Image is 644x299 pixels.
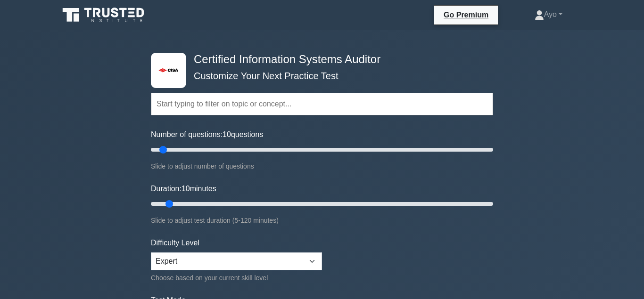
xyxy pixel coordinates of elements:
div: Choose based on your current skill level [151,272,322,283]
span: 10 [182,185,190,193]
span: 10 [223,130,231,138]
a: Ayo [512,5,585,24]
input: Start typing to filter on topic or concept... [151,93,493,115]
label: Difficulty Level [151,237,199,249]
div: Slide to adjust number of questions [151,161,493,172]
label: Duration: minutes [151,183,216,194]
div: Slide to adjust test duration (5-120 minutes) [151,215,493,226]
h4: Certified Information Systems Auditor [190,53,447,66]
label: Number of questions: questions [151,129,263,140]
a: Go Premium [438,9,494,21]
